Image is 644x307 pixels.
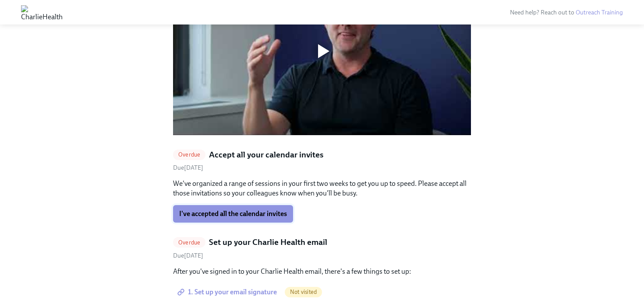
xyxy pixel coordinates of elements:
a: 1. Set up your email signature [173,283,283,301]
img: CharlieHealth [21,5,63,19]
button: I've accepted all the calendar invites [173,205,293,223]
span: Overdue [173,239,205,246]
a: OverdueSet up your Charlie Health emailDue[DATE] [173,237,471,260]
span: Tuesday, August 19th 2025, 7:00 am [173,164,203,171]
a: OverdueAccept all your calendar invitesDue[DATE] [173,149,471,172]
p: We've organized a range of sessions in your first two weeks to get you up to speed. Please accept... [173,179,471,198]
p: After you've signed in to your Charlie Health email, there's a few things to set up: [173,267,471,276]
span: Tuesday, August 19th 2025, 7:00 am [173,252,203,259]
h5: Set up your Charlie Health email [209,237,327,248]
span: 1. Set up your email signature [179,288,277,297]
span: Overdue [173,151,205,158]
span: Need help? Reach out to [510,9,623,16]
h5: Accept all your calendar invites [209,149,323,160]
span: Not visited [285,289,322,295]
a: Outreach Training [576,9,623,16]
span: I've accepted all the calendar invites [179,209,287,218]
